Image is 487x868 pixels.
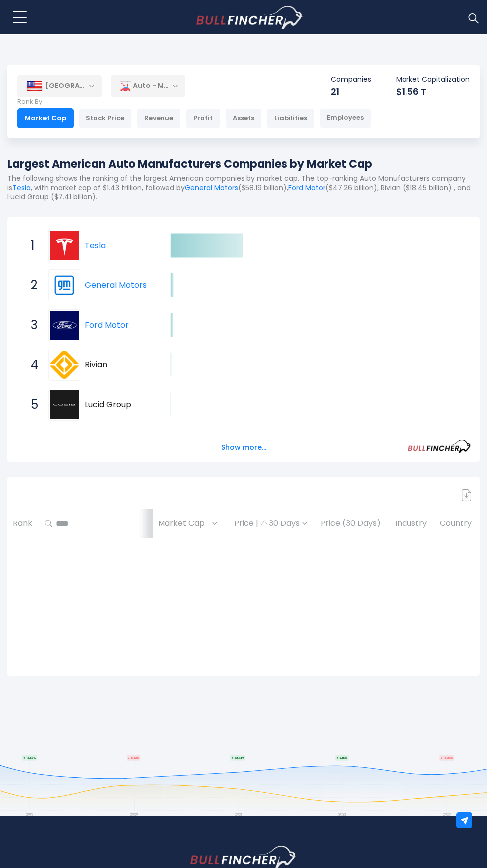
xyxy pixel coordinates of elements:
[26,277,36,294] span: 2
[390,509,434,538] th: Industry
[50,390,79,419] img: Lucid Group
[320,108,371,128] div: Employees
[315,509,390,538] th: Price (30 Days)
[17,108,74,128] div: Market Cap
[85,279,147,291] a: General Motors
[79,108,132,128] div: Stock Price
[7,174,480,201] p: The following shows the ranking of the largest American companies by market cap. The top-ranking ...
[196,6,303,29] a: Go to homepage
[396,86,470,97] div: $1.56 T
[331,86,371,97] div: 21
[50,311,79,340] img: Ford Motor
[26,356,36,373] span: 4
[7,156,480,172] h1: Largest American Auto Manufacturers Companies by Market Cap
[85,400,160,410] span: Lucid Group
[396,75,470,84] p: Market Capitalization
[7,509,39,538] th: Rank
[434,509,480,538] th: Country
[12,183,31,193] a: Tesla
[17,98,371,106] p: Rank By
[17,75,102,97] div: [GEOGRAPHIC_DATA]
[50,271,79,300] img: General Motors
[48,309,85,341] a: Ford Motor
[26,396,36,413] span: 5
[50,231,79,260] img: Tesla
[50,350,79,379] img: Rivian
[186,108,220,128] div: Profit
[85,319,129,331] a: Ford Motor
[215,439,272,456] button: Show more...
[111,75,185,97] div: Auto - Manufacturers
[48,230,85,261] a: Tesla
[26,237,36,254] span: 1
[288,183,325,193] a: Ford Motor
[185,183,238,193] a: General Motors
[137,108,181,128] div: Revenue
[158,516,210,531] span: Market Cap
[26,317,36,334] span: 3
[232,519,310,529] div: Price | 30 Days
[267,108,315,128] div: Liabilities
[48,269,85,301] a: General Motors
[85,240,106,251] a: Tesla
[196,6,304,29] img: Bullfincher logo
[331,75,371,84] p: Companies
[225,108,262,128] div: Assets
[85,360,160,370] span: Rivian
